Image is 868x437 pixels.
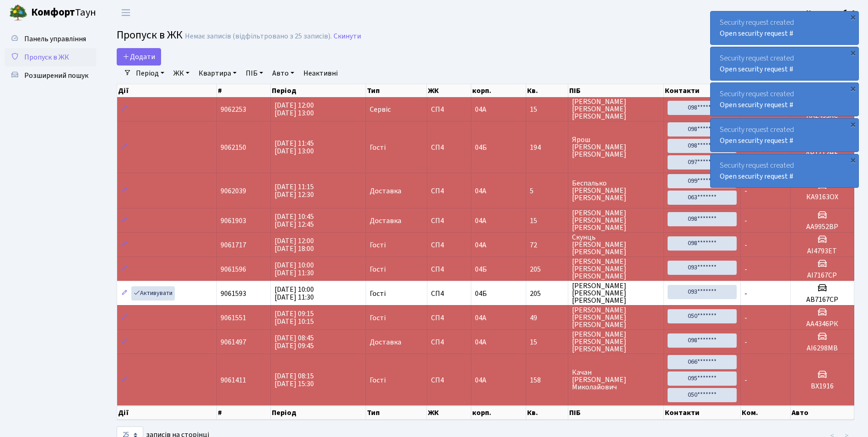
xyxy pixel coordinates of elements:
th: Тип [366,406,427,420]
span: - [744,375,747,385]
span: [PERSON_NAME] [PERSON_NAME] [PERSON_NAME] [572,282,660,304]
a: Неактивні [300,66,341,81]
span: СП4 [431,314,468,322]
span: [DATE] 10:45 [DATE] 12:45 [275,212,314,229]
span: [PERSON_NAME] [PERSON_NAME] [PERSON_NAME] [572,258,660,280]
span: [DATE] 11:15 [DATE] 12:30 [275,182,314,200]
span: Ярош [PERSON_NAME] [PERSON_NAME] [572,136,660,158]
span: Пропуск в ЖК [24,52,69,62]
th: Період [271,84,366,97]
span: [DATE] 09:15 [DATE] 10:15 [275,309,314,327]
span: 15 [530,339,564,346]
a: ЖК [170,66,193,81]
h5: АА9952ВР [794,223,850,231]
th: ЖК [427,406,471,420]
span: [DATE] 10:00 [DATE] 11:30 [275,260,314,278]
a: Консьєрж б. 4. [806,7,857,18]
span: Доставка [370,339,401,346]
b: Комфорт [31,5,75,20]
span: 205 [530,290,564,297]
span: Качан [PERSON_NAME] Миколайович [572,369,660,391]
a: Авто [269,66,298,81]
span: [PERSON_NAME] [PERSON_NAME] [PERSON_NAME] [572,98,660,120]
span: [PERSON_NAME] [PERSON_NAME] [PERSON_NAME] [572,306,660,328]
span: 04Б [475,289,487,299]
span: 15 [530,217,564,224]
span: СП4 [431,217,468,224]
span: СП4 [431,144,468,151]
th: Ком. [741,406,791,420]
div: Security request created [711,119,858,152]
a: Додати [117,48,161,66]
span: Розширений пошук [24,71,88,81]
span: Доставка [370,217,401,224]
span: 04А [475,240,486,250]
th: ПІБ [568,406,664,420]
div: × [848,12,857,22]
div: × [848,120,857,129]
th: Дії [117,84,217,97]
a: Пропуск в ЖК [5,48,96,66]
div: Security request created [711,47,858,80]
span: - [744,264,747,274]
span: 9061717 [221,240,246,250]
th: Авто [791,406,854,420]
th: корп. [471,84,526,97]
h5: АІ7167СР [794,271,850,280]
span: 04А [475,313,486,323]
span: 9061903 [221,216,246,226]
h5: ВХ1916 [794,382,850,391]
span: 04А [475,375,486,385]
a: Open security request # [720,171,793,181]
span: [DATE] 12:00 [DATE] 18:00 [275,236,314,254]
th: Кв. [526,406,568,420]
th: # [217,84,271,97]
span: 9061593 [221,289,246,299]
span: 5 [530,187,564,195]
span: [DATE] 11:45 [DATE] 13:00 [275,138,314,156]
a: Активувати [131,286,175,300]
h5: АВ7167СР [794,295,850,304]
span: - [744,289,747,299]
div: × [848,155,857,164]
span: 9061596 [221,264,246,274]
h5: АІ4793ЕТ [794,247,850,256]
span: [DATE] 08:15 [DATE] 15:30 [275,371,314,389]
button: Переключити навігацію [114,5,137,20]
span: СП4 [431,241,468,249]
div: Security request created [711,83,858,116]
span: 15 [530,106,564,113]
div: Немає записів (відфільтровано з 25 записів). [185,32,332,41]
span: Панель управління [24,34,86,44]
th: Кв. [526,84,568,97]
a: Скинути [334,32,361,41]
a: Квартира [195,66,240,81]
span: 9061497 [221,337,246,347]
span: 04Б [475,142,487,153]
span: - [744,240,747,250]
span: 194 [530,144,564,151]
span: 04А [475,216,486,226]
span: СП4 [431,266,468,273]
div: × [848,84,857,93]
div: × [848,48,857,57]
span: Гості [370,314,386,322]
span: [DATE] 10:00 [DATE] 11:30 [275,284,314,302]
span: Скунць [PERSON_NAME] [PERSON_NAME] [572,234,660,256]
span: [DATE] 12:00 [DATE] 13:00 [275,100,314,118]
span: Пропуск в ЖК [117,27,183,43]
span: - [744,216,747,226]
th: Контакти [664,406,740,420]
span: 9062150 [221,142,246,153]
span: Гості [370,241,386,249]
a: Open security request # [720,64,793,74]
span: [PERSON_NAME] [PERSON_NAME] [PERSON_NAME] [572,209,660,231]
span: 9061411 [221,375,246,385]
span: - [744,313,747,323]
span: [PERSON_NAME] [PERSON_NAME] [PERSON_NAME] [572,331,660,353]
span: Додати [123,52,155,62]
span: 158 [530,377,564,384]
h5: АІ6298МВ [794,344,850,353]
span: Таун [31,5,96,21]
